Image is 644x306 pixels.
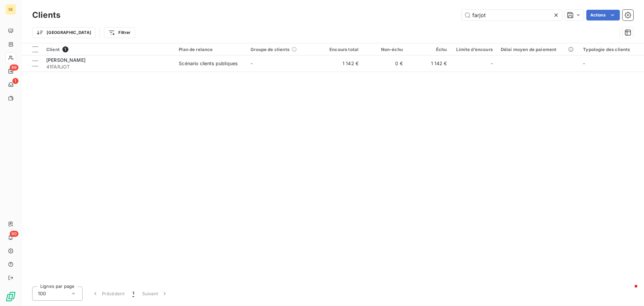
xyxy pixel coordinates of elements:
div: Non-échu [367,47,403,52]
span: 90 [10,231,18,237]
button: [GEOGRAPHIC_DATA] [32,27,96,38]
img: Logo LeanPay [5,291,16,302]
td: 1 142 € [407,55,451,72]
span: Groupe de clients [251,47,289,52]
button: Filtrer [104,27,135,38]
button: Suivant [138,287,172,301]
div: Échu [411,47,447,52]
span: 89 [10,64,18,71]
iframe: Intercom live chat [621,283,637,299]
td: 1 142 € [318,55,363,72]
h3: Clients [32,9,60,21]
div: SE [5,4,16,15]
span: 1 [62,46,68,52]
div: Limite d’encours [455,47,493,52]
td: 0 € [363,55,407,72]
span: 100 [38,290,46,297]
span: 1 [12,78,18,84]
div: Plan de relance [179,47,243,52]
button: Précédent [88,287,128,301]
div: Délai moyen de paiement [501,47,575,52]
div: Encours total [322,47,359,52]
span: - [491,60,493,67]
div: Scénario clients publiques [179,60,237,67]
span: [PERSON_NAME] [46,57,86,63]
button: 1 [128,287,138,301]
span: 41FARJOT [46,63,171,70]
span: - [583,60,585,66]
span: - [251,60,253,66]
span: 1 [132,290,134,297]
span: Client [46,47,60,52]
input: Rechercher [462,10,562,20]
button: Actions [586,10,620,20]
div: Typologie des clients [583,47,640,52]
